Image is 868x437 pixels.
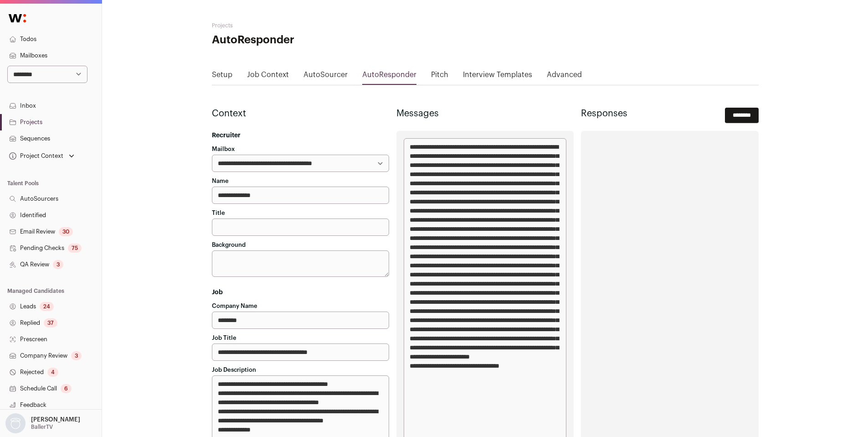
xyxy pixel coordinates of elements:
[7,152,63,160] div: Project Context
[547,69,582,84] a: Advanced
[212,288,389,297] h3: Job
[581,107,627,120] h3: Responses
[212,366,256,374] label: Job Description
[212,302,257,310] label: Company Name
[5,413,26,433] img: nopic.png
[212,146,235,153] label: Mailbox
[31,416,80,423] p: [PERSON_NAME]
[71,351,82,360] div: 3
[31,423,53,431] p: BallerTV
[53,260,63,269] div: 3
[247,69,289,84] a: Job Context
[68,244,82,253] div: 75
[362,69,416,84] a: AutoResponder
[212,177,229,185] label: Name
[396,107,574,120] h3: Messages
[463,69,532,84] a: Interview Templates
[212,131,389,140] h3: Recruiter
[212,107,246,120] h3: Context
[4,413,82,433] button: Open dropdown
[212,334,236,342] label: Job Title
[40,302,54,311] div: 24
[7,150,76,162] button: Open dropdown
[212,33,394,47] h1: AutoResponder
[212,209,225,217] label: Title
[212,241,246,249] label: Background
[59,227,73,236] div: 30
[431,69,448,84] a: Pitch
[47,368,58,377] div: 4
[61,384,72,393] div: 6
[212,22,394,29] h2: Projects
[44,318,57,328] div: 37
[212,69,232,84] a: Setup
[4,9,31,27] img: Wellfound
[303,69,348,84] a: AutoSourcer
